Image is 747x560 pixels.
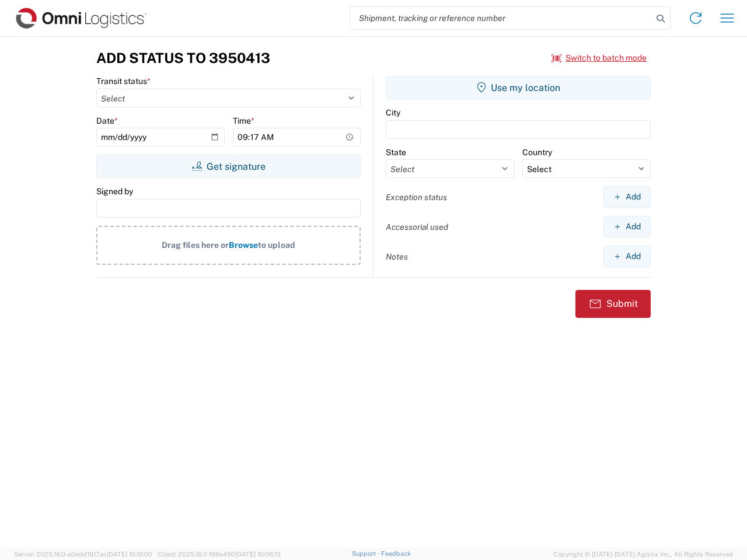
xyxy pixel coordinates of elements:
[386,192,447,202] label: Exception status
[603,246,651,267] button: Add
[386,107,400,118] label: City
[386,147,406,157] label: State
[14,551,152,558] span: Server: 2025.18.0-a0edd1917ac
[352,550,381,557] a: Support
[229,240,258,250] span: Browse
[603,216,651,237] button: Add
[603,186,651,208] button: Add
[96,116,118,126] label: Date
[522,147,552,157] label: Country
[386,251,408,262] label: Notes
[386,76,651,99] button: Use my location
[96,155,361,178] button: Get signature
[235,551,281,558] span: [DATE] 10:06:13
[107,551,152,558] span: [DATE] 10:10:00
[575,290,651,318] button: Submit
[158,551,281,558] span: Client: 2025.18.0-198a450
[386,222,448,232] label: Accessorial used
[551,48,647,68] button: Switch to batch mode
[162,240,229,250] span: Drag files here or
[381,550,411,557] a: Feedback
[96,50,270,66] h3: Add Status to 3950413
[350,7,652,29] input: Shipment, tracking or reference number
[96,186,133,197] label: Signed by
[96,76,151,86] label: Transit status
[258,240,295,250] span: to upload
[233,116,254,126] label: Time
[553,549,733,559] span: Copyright © [DATE]-[DATE] Agistix Inc., All Rights Reserved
